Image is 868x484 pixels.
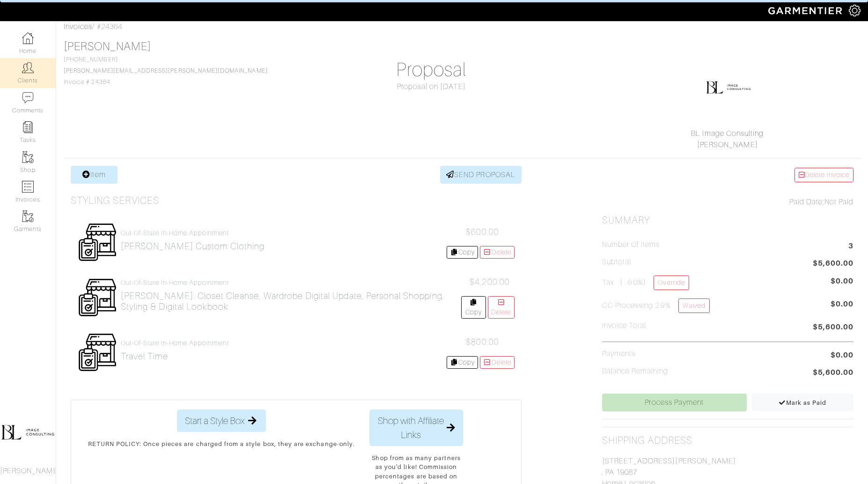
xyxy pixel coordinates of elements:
a: out-of-state in-home appointment Travel time [121,339,229,362]
span: $5,600.00 [813,367,853,380]
a: Delete Invoice [794,168,853,182]
h2: Travel time [121,351,229,362]
div: Proposal on [DATE] [306,81,557,92]
img: Womens_Service-b2905c8a555b134d70f80a63ccd9711e5cb40bac1cff00c12a43f244cd2c1cd3.png [78,223,117,262]
h1: Proposal [306,59,557,81]
span: $0.00 [831,298,853,317]
img: reminder-icon-8004d30b9f0a5d33ae49ab947aed9ed385cf756f9e5892f1edd6e32f2345188e.png [22,121,34,133]
a: out-of-state in-home appointment [PERSON_NAME]: closet cleanse, wardrobe digital update, personal... [121,279,461,312]
a: [PERSON_NAME][EMAIL_ADDRESS][PERSON_NAME][DOMAIN_NAME] [64,67,268,74]
h2: Shipping Address [602,435,693,447]
a: BL Image Consulting [691,129,764,138]
h5: CC Processing 2.9% [602,298,710,313]
img: Womens_Service-b2905c8a555b134d70f80a63ccd9711e5cb40bac1cff00c12a43f244cd2c1cd3.png [78,333,117,372]
a: [PERSON_NAME] [697,141,758,149]
a: SEND PROPOSAL [440,166,522,184]
a: Waived [678,298,710,313]
img: dashboard-icon-dbcd8f5a0b271acd01030246c82b418ddd0df26cd7fceb0bd07c9910d44c42f6.png [22,32,34,44]
h2: [PERSON_NAME] Custom Clothing [121,241,265,252]
img: orders-icon-0abe47150d42831381b5fb84f609e132dff9fe21cb692f30cb5eec754e2cba89.png [22,181,34,193]
h4: out-of-state in-home appointment [121,279,461,287]
h4: out-of-state in-home appointment [121,339,229,347]
span: $5,600.00 [813,258,853,270]
img: gear-icon-white-bd11855cb880d31180b6d7d6211b90ccbf57a29d726f0c71d8c61bd08dd39cc2.png [849,5,861,16]
a: [PERSON_NAME] [64,40,151,52]
span: 3 [848,240,853,253]
a: Delete [488,296,515,319]
span: Paid Date: [789,198,824,206]
span: Start a Style Box [185,414,244,428]
img: LSV4XLgLmbQazj4LVadue3Kt.png [705,62,752,109]
a: Mark as Paid [751,394,853,411]
img: garments-icon-b7da505a4dc4fd61783c78ac3ca0ef83fa9d6f193b1c9dc38574b1d14d53ca28.png [22,210,34,222]
h5: Number of Items [602,240,660,249]
span: $0.00 [831,350,853,361]
a: Invoices [64,22,92,31]
img: comment-icon-a0a6a9ef722e966f86d9cbdc48e553b5cf19dbc54f86b18d962a5391bc8f6eb6.png [22,92,34,104]
span: Mark as Paid [779,399,827,406]
button: Start a Style Box [177,410,266,432]
h3: Styling Services [71,195,159,207]
img: garments-icon-b7da505a4dc4fd61783c78ac3ca0ef83fa9d6f193b1c9dc38574b1d14d53ca28.png [22,151,34,163]
img: garmentier-logo-header-white-b43fb05a5012e4ada735d5af1a66efaba907eab6374d6393d1fbf88cb4ef424d.png [764,2,849,19]
span: [PHONE_NUMBER] Invoice # 24364 [64,56,268,85]
img: clients-icon-6bae9207a08558b7cb47a8932f037763ab4055f8c8b6bfacd5dc20c3e0201464.png [22,62,34,74]
span: Shop with Affiliate Links [377,414,444,442]
span: $5,600.00 [813,321,853,334]
button: Shop with Affiliate Links [369,410,463,446]
span: $4,200.00 [470,277,509,287]
a: Override [654,276,689,290]
a: out-of-state in-home appointment [PERSON_NAME] Custom Clothing [121,229,265,252]
h2: Summary [602,215,853,226]
div: Not Paid [602,196,853,208]
a: Delete [480,356,515,369]
h5: Balance Remaining [602,367,669,376]
span: $800.00 [466,337,499,347]
a: Delete [480,246,515,259]
h2: [PERSON_NAME]: closet cleanse, wardrobe digital update, personal shopping, styling & digital look... [121,290,461,312]
h5: Tax ( : 6.0%) [602,276,689,290]
h5: Payments [602,350,635,358]
div: / #24364 [64,21,861,32]
span: $600.00 [466,227,499,237]
p: RETURN POLICY: Once pieces are charged from a style box, they are exchange-only. [88,439,355,448]
h5: Subtotal [602,258,631,267]
a: Copy [447,356,478,369]
h5: Invoice Total [602,321,647,330]
a: Copy [447,246,478,259]
span: $0.00 [831,276,853,287]
h4: out-of-state in-home appointment [121,229,265,237]
a: Item [71,166,118,184]
a: Copy [461,296,485,319]
a: Process Payment [602,394,747,411]
img: Womens_Service-b2905c8a555b134d70f80a63ccd9711e5cb40bac1cff00c12a43f244cd2c1cd3.png [78,278,117,317]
